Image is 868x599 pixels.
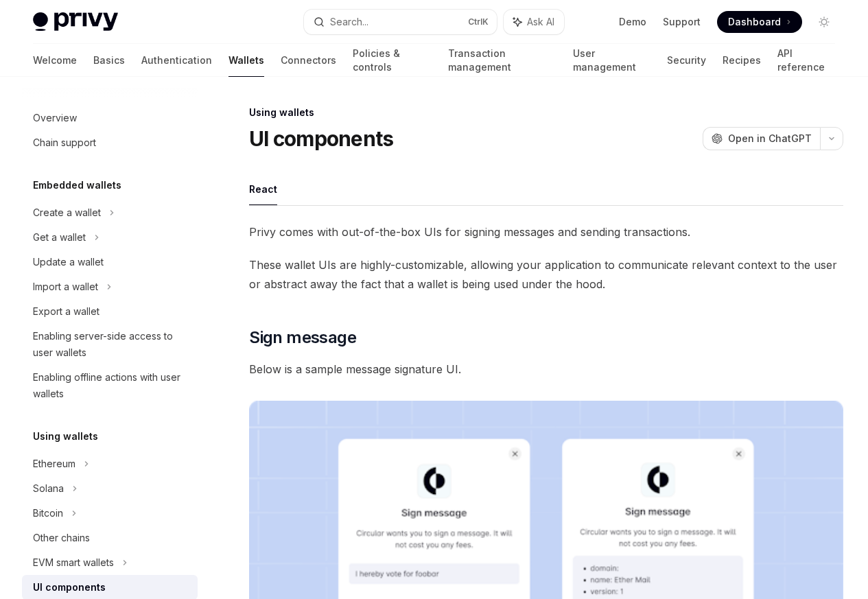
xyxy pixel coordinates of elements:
a: Chain support [22,130,198,155]
span: Privy comes with out-of-the-box UIs for signing messages and sending transactions. [249,222,843,242]
div: Get a wallet [33,229,86,246]
span: Open in ChatGPT [728,132,812,145]
div: Solana [33,480,64,497]
a: Export a wallet [22,299,198,324]
h5: Using wallets [33,428,98,445]
a: Overview [22,106,198,130]
div: Enabling offline actions with user wallets [33,369,189,402]
a: Enabling server-side access to user wallets [22,324,198,365]
div: Import a wallet [33,279,98,295]
a: Update a wallet [22,250,198,274]
span: Ctrl K [468,16,489,27]
h5: Embedded wallets [33,177,121,193]
span: Ask AI [527,15,554,29]
h1: UI components [249,126,393,151]
a: Support [663,15,701,29]
a: User management [573,44,650,77]
a: Dashboard [717,11,802,33]
button: Open in ChatGPT [703,127,820,150]
div: Export a wallet [33,303,99,320]
a: Enabling offline actions with user wallets [22,365,198,406]
a: Welcome [33,44,77,77]
div: UI components [33,579,106,596]
a: Connectors [281,44,336,77]
button: Ask AI [504,10,564,34]
div: Overview [33,110,77,126]
a: Demo [619,15,646,29]
div: EVM smart wallets [33,554,114,571]
button: Toggle dark mode [813,11,835,33]
a: Policies & controls [353,44,432,77]
span: Below is a sample message signature UI. [249,360,843,379]
a: Recipes [723,44,761,77]
div: Chain support [33,134,96,151]
div: Ethereum [33,456,75,472]
a: Other chains [22,526,198,550]
div: Update a wallet [33,254,104,270]
div: Enabling server-side access to user wallets [33,328,189,361]
img: light logo [33,12,118,32]
span: Sign message [249,327,356,349]
a: Authentication [141,44,212,77]
a: Basics [93,44,125,77]
a: Security [667,44,706,77]
span: These wallet UIs are highly-customizable, allowing your application to communicate relevant conte... [249,255,843,294]
div: Search... [330,14,368,30]
a: Wallets [228,44,264,77]
button: React [249,173,277,205]
button: Search...CtrlK [304,10,497,34]
span: Dashboard [728,15,781,29]
div: Create a wallet [33,204,101,221]
a: Transaction management [448,44,557,77]
a: API reference [777,44,835,77]
div: Other chains [33,530,90,546]
div: Bitcoin [33,505,63,521]
div: Using wallets [249,106,843,119]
